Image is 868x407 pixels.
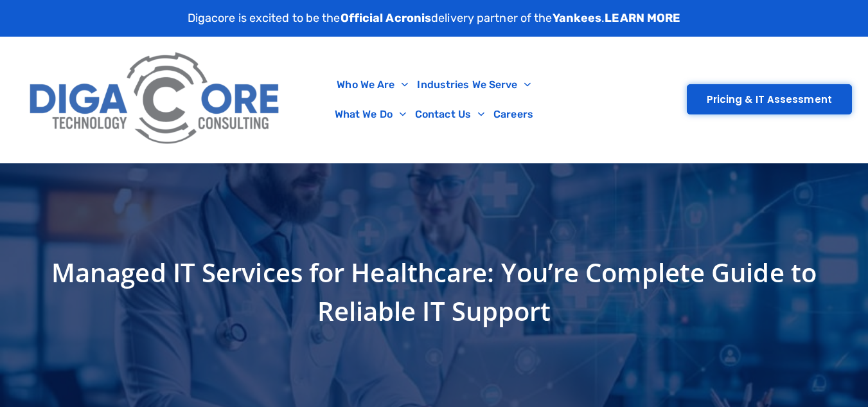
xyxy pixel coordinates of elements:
[330,100,411,129] a: What We Do
[332,70,412,100] a: Who We Are
[411,100,489,129] a: Contact Us
[22,43,288,156] img: Digacore Logo
[295,70,574,129] nav: Menu
[553,11,602,25] strong: Yankees
[489,100,538,129] a: Careers
[687,84,852,114] a: Pricing & IT Assessment
[188,10,681,27] p: Digacore is excited to be the delivery partner of the .
[605,11,680,25] a: LEARN MORE
[412,70,535,100] a: Industries We Serve
[341,11,432,25] strong: Official Acronis
[707,95,832,104] span: Pricing & IT Assessment
[23,253,846,330] h1: Managed IT Services for Healthcare: You’re Complete Guide to Reliable IT Support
